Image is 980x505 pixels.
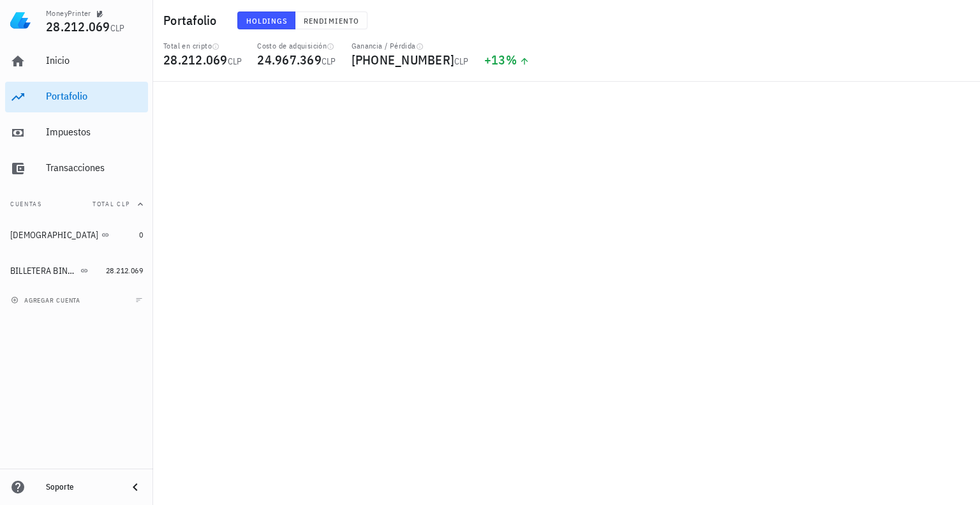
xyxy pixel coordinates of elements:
button: Holdings [237,11,296,29]
a: Transacciones [5,153,148,184]
a: Impuestos [5,117,148,148]
div: Costo de adquisición [257,41,336,51]
button: Rendimiento [295,11,367,29]
a: Inicio [5,46,148,77]
span: CLP [228,56,242,67]
span: Total CLP [93,200,130,208]
a: Portafolio [5,82,148,112]
div: Impuestos [46,126,143,138]
a: [DEMOGRAPHIC_DATA] 0 [5,220,148,250]
div: Soporte [46,482,117,492]
span: CLP [110,22,125,34]
span: 24.967.369 [257,51,322,68]
span: 28.212.069 [163,51,228,68]
div: avatar [952,10,972,31]
h1: Portafolio [163,10,222,31]
div: MoneyPrinter [46,8,91,19]
div: BILLETERA BINANCE [10,266,78,276]
span: Holdings [246,16,288,26]
button: agregar cuenta [8,294,86,306]
div: +13 [484,54,530,66]
span: CLP [454,56,469,67]
div: Portafolio [46,90,143,102]
div: [DEMOGRAPHIC_DATA] [10,230,99,241]
a: BILLETERA BINANCE 28.212.069 [5,255,148,286]
span: CLP [322,56,336,67]
div: Transacciones [46,162,143,174]
span: [PHONE_NUMBER] [352,51,455,68]
span: 0 [139,230,143,239]
span: % [506,51,517,68]
span: 28.212.069 [46,18,110,35]
img: LedgiFi [10,10,31,31]
div: Total en cripto [163,41,242,51]
div: Inicio [46,54,143,66]
div: Ganancia / Pérdida [352,41,469,51]
button: CuentasTotal CLP [5,189,148,220]
span: agregar cuenta [13,296,80,305]
span: 28.212.069 [106,266,143,275]
span: Rendimiento [303,16,359,26]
